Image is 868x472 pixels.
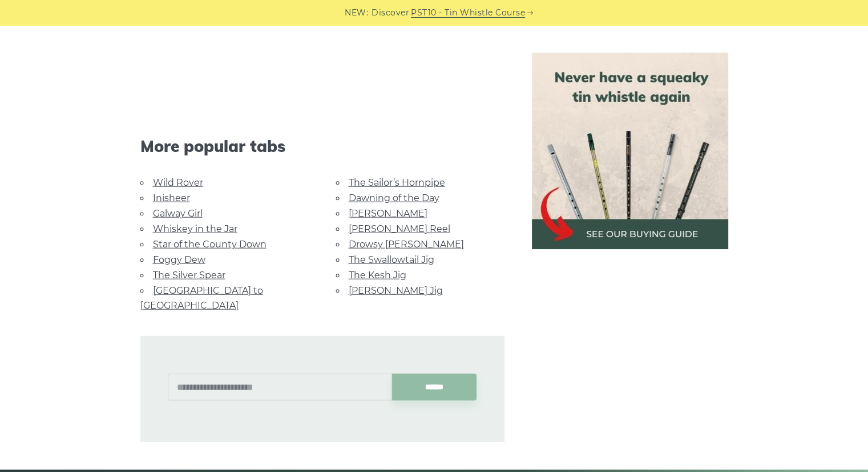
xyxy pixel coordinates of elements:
a: Foggy Dew [153,254,205,265]
a: The Silver Spear [153,270,225,281]
a: Whiskey in the Jar [153,223,237,234]
a: PST10 - Tin Whistle Course [411,6,525,19]
a: The Kesh Jig [349,270,406,281]
a: Inisheer [153,193,190,203]
a: The Swallowtail Jig [349,254,434,265]
a: [PERSON_NAME] [349,208,427,219]
a: Dawning of the Day [349,193,439,203]
a: Wild Rover [153,177,203,188]
span: More popular tabs [140,137,504,156]
a: [PERSON_NAME] Jig [349,285,443,296]
a: [GEOGRAPHIC_DATA] to [GEOGRAPHIC_DATA] [140,285,263,311]
a: Galway Girl [153,208,203,219]
span: Discover [372,6,409,19]
a: Drowsy [PERSON_NAME] [349,239,464,250]
a: Star of the County Down [153,239,267,250]
a: [PERSON_NAME] Reel [349,223,450,234]
span: NEW: [345,6,368,19]
img: tin whistle buying guide [532,53,728,249]
a: The Sailor’s Hornpipe [349,177,445,188]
